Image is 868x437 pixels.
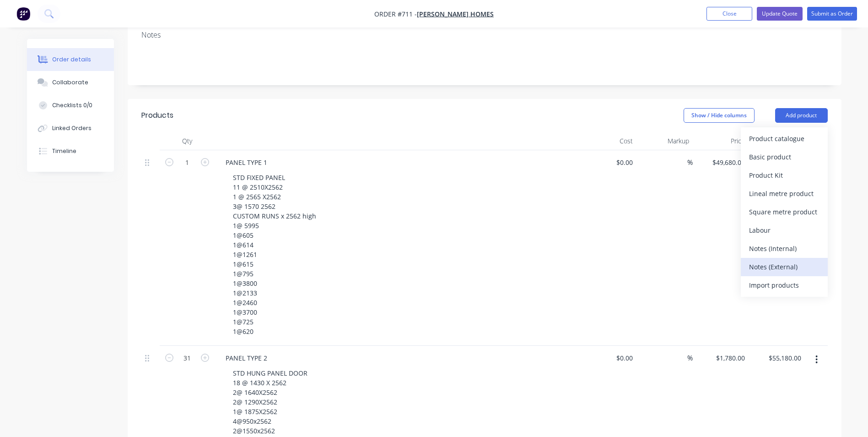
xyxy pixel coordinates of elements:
[52,124,92,132] div: Linked Orders
[749,242,819,255] div: Notes (Internal)
[226,171,325,338] div: STD FIXED PANEL 11 @ 2510X2562 1 @ 2565 X2562 3@ 1570 2562 CUSTOM RUNS x 2562 high 1@ 5995 1@605 ...
[706,7,752,21] button: Close
[160,132,215,150] div: Qty
[741,130,828,148] button: Product catalogue
[741,258,828,276] button: Notes (External)
[52,147,76,155] div: Timeline
[687,157,693,168] span: %
[749,150,819,164] div: Basic product
[27,48,114,71] button: Order details
[687,353,693,363] span: %
[141,31,828,39] div: Notes
[749,260,819,273] div: Notes (External)
[52,78,88,87] div: Collaborate
[807,7,857,21] button: Submit as Order
[749,132,819,145] div: Product catalogue
[27,94,114,117] button: Checklists 0/0
[741,185,828,203] button: Lineal metre product
[757,7,803,21] button: Update Quote
[581,132,637,150] div: Cost
[16,7,30,21] img: Factory
[741,166,828,185] button: Product Kit
[693,132,749,150] div: Price
[749,169,819,182] div: Product Kit
[27,71,114,94] button: Collaborate
[52,55,91,64] div: Order details
[636,132,693,150] div: Markup
[141,110,173,121] div: Products
[741,240,828,258] button: Notes (Internal)
[52,101,92,109] div: Checklists 0/0
[741,148,828,166] button: Basic product
[27,117,114,140] button: Linked Orders
[218,156,275,169] div: PANEL TYPE 1
[749,187,819,200] div: Lineal metre product
[417,10,494,18] a: [PERSON_NAME] Homes
[749,224,819,237] div: Labour
[684,108,755,123] button: Show / Hide columns
[741,276,828,295] button: Import products
[374,10,417,18] span: Order #711 -
[27,140,114,163] button: Timeline
[749,205,819,218] div: Square metre product
[741,221,828,240] button: Labour
[749,279,819,292] div: Import products
[775,108,828,123] button: Add product
[218,351,275,365] div: PANEL TYPE 2
[741,203,828,221] button: Square metre product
